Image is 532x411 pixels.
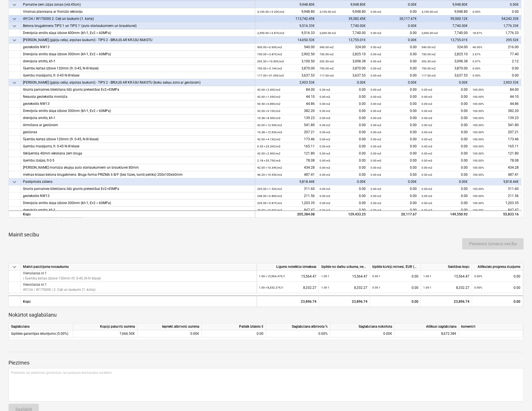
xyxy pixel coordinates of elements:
[320,44,366,51] div: 324.00
[421,263,472,270] div: Saistības kopā
[422,65,468,72] div: 3,870.00
[371,185,417,192] div: 0.00
[422,166,432,169] small: 0.00 m2
[257,187,282,190] small: 205.00 × 1.52€ / m2
[422,100,468,107] div: 0.00
[23,122,252,129] div: Armēšana ar ģeošūnām
[422,143,468,150] div: 0.00
[317,15,368,22] div: 39,382.45€
[317,178,368,185] div: 0.00€
[473,171,519,178] div: 487.41
[371,95,381,98] small: 0.00 m2
[422,8,468,15] div: 9,948.80
[371,143,417,150] div: 0.00
[23,8,252,15] div: Virsmas planēsana ar frontālo iekrāvēju
[371,46,381,49] small: 0.00 m2
[23,22,252,29] div: Betona bruģakmens TIPS 1 un TIPS 1' (auto stāvlaukumiem un brauktuvei)
[422,122,468,129] div: 0.00
[473,152,484,155] small: 100.00%
[23,15,252,22] div: 49124 / W170000 2. Ceļi un laukumi (1. kārta)
[257,124,282,127] small: 42.00 × 12.90€ / m2
[23,93,252,100] div: Neausta ģeotekstila montāža
[320,93,366,100] div: 0.00
[368,37,419,44] div: 0.00€
[317,37,368,44] div: 13,755.01€
[23,185,252,192] div: Grunts pamatnes blietēšana līdz grunts pretestībai Ev2>45MPa
[422,44,468,51] div: 324.00
[11,79,18,86] span: keyboard_arrow_down
[371,65,417,72] div: 0.00
[11,23,18,29] span: keyboard_arrow_down
[9,330,73,337] div: Izpildes garantijas ieturējums (5.00%)
[473,157,519,164] div: 78.08
[21,295,257,307] div: Kopā
[473,88,484,91] small: 100.00%
[470,15,521,22] div: 54,242.33€
[422,53,436,56] small: 730.00 m2
[459,323,523,330] div: komentēt
[371,44,417,51] div: 0.00
[257,107,315,115] div: 382.20
[257,109,280,113] small: 42.00 × 9.10€ / m2
[371,122,417,129] div: 0.00
[23,51,252,58] div: Drenējoša smilts slāņa izbūve 300mm (kf>1, Ev2 > 60MPa)
[371,115,417,122] div: 0.00
[257,116,280,120] small: 16.38 × 8.50€ / m3
[371,10,381,13] small: 0.00 m2
[371,74,381,77] small: 0.00 m3
[473,116,484,120] small: 100.00%
[320,116,330,120] small: 0.00 m3
[473,109,484,113] small: 100.00%
[473,65,519,72] div: 0.00
[473,150,519,157] div: 121.80
[422,60,436,63] small: 292.30 m3
[320,46,334,49] small: 540.00 m2
[419,37,470,44] div: 13,755.01€
[320,138,330,141] small: 0.00 m2
[257,263,319,270] div: Līgumā noteiktās izmaksas
[257,88,280,91] small: 42.00 × 2.00€ / m2
[368,22,419,29] div: 0.00€
[257,115,315,122] div: 139.23
[317,1,368,8] div: 9,948.80€
[23,107,252,115] div: Drenējoša smilts slāņa izbūve 300mm (kf>1, Ev2 > 60MPa)
[419,1,470,8] div: 9,948.80€
[257,159,280,162] small: 2.18 × 35.75€ / m3
[320,88,330,91] small: 0.00 m2
[257,53,282,56] small: 750.00 × 3.87€ / m2
[23,44,252,51] div: ģeotekstils NW13
[320,86,366,93] div: 0.00
[473,159,484,162] small: 100.00%
[395,330,459,337] div: 8,672.38€
[320,129,366,136] div: 0.00
[320,72,366,79] div: 3,637.53
[473,185,519,192] div: 311.60
[473,67,480,70] small: 0.00%
[257,60,284,63] small: 292.50 × 10.60€ / m3
[419,210,470,217] div: 149,550.92
[320,124,330,127] small: 0.00 m2
[320,29,366,37] div: 7,740.00
[422,46,436,49] small: 540.00 m2
[320,31,336,35] small: 2,000.00 m2
[257,152,280,155] small: 42.00 × 2.90€ / m2
[257,72,315,79] div: 3,637.53
[255,37,317,44] div: 14,050.53€
[320,115,366,122] div: 0.00
[371,171,417,178] div: 0.00
[320,65,366,72] div: 3,870.00
[257,102,280,105] small: 50.40 × 0.89€ / m2
[421,295,472,307] div: 23,896.74
[371,60,381,63] small: 0.00 m3
[371,58,417,65] div: 0.00
[23,72,252,79] div: šķembu maisījums, fr. 0-45 N-III klase
[473,166,484,169] small: 100.00%
[320,58,366,65] div: 3,098.38
[257,143,315,150] div: 165.11
[257,129,315,136] div: 207.21
[371,116,381,120] small: 0.00 m3
[371,29,417,37] div: 0.00
[257,93,315,100] div: 44.10
[371,86,417,93] div: 0.00
[422,131,432,134] small: 0.00 m3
